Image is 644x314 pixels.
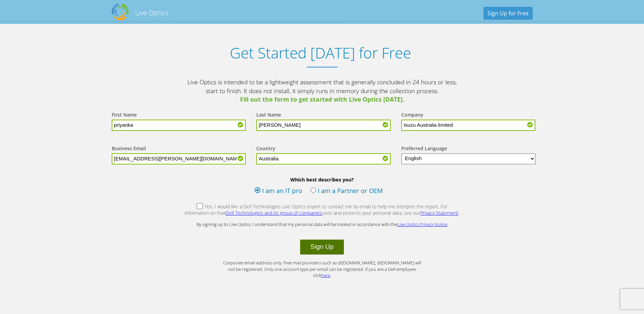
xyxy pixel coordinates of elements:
span: Fill out the form to get started with Live Optics [DATE]. [186,95,458,104]
a: Sign Up for Free [483,7,533,20]
h1: Get Started [DATE] for Free [105,44,536,62]
img: Dell Dpack [112,3,129,20]
label: I am a Partner or OEM [310,186,383,196]
a: Live Optics Privacy Notice [397,221,447,227]
a: here [321,272,330,278]
label: Yes, I would like a Dell Technologies Live Optics expert to contact me by email to help me interp... [184,203,460,218]
b: Which best describes you? [105,176,539,183]
p: Live Optics is intended to be a lightweight assessment that is generally concluded in 24 hours or... [186,78,458,104]
label: Company [401,111,423,120]
p: Corporate email address only. Free mail providers such as @[DOMAIN_NAME], @[DOMAIN_NAME] will not... [220,260,424,279]
label: Country [256,145,275,153]
label: Preferred Language [401,145,447,153]
h2: Live Optics [135,8,168,17]
label: First Name [112,111,137,120]
p: By signing up to Live Optics, I understand that my personal data will be treated in accordance wi... [186,221,458,228]
label: I am an IT pro [255,186,302,196]
label: Business Email [112,145,146,153]
a: Dell Technologies and its group of companies [226,210,322,216]
input: Start typing to search for a country [256,153,391,164]
button: Sign Up [300,240,344,255]
a: Privacy Statement [420,210,458,216]
label: Last Name [256,111,281,120]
